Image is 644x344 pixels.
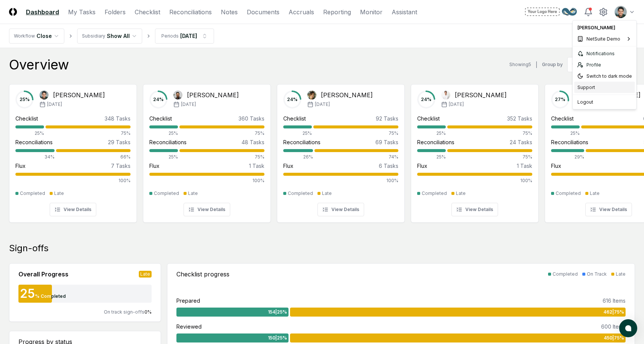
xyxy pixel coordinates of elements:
[574,82,635,93] div: Support
[586,36,620,42] span: NetSuite Demo
[574,71,635,82] div: Switch to dark mode
[574,59,635,71] a: Profile
[574,97,635,108] div: Logout
[574,48,635,59] a: Notifications
[574,22,635,33] div: [PERSON_NAME]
